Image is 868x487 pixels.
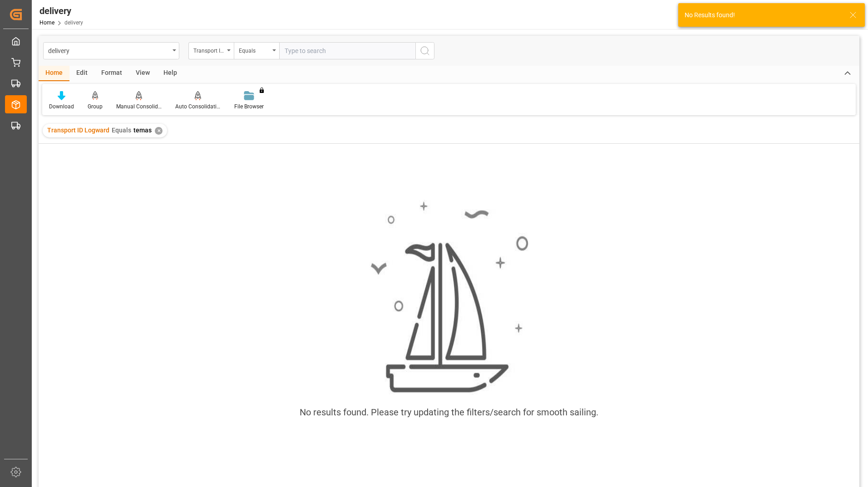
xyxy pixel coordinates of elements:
[193,44,224,55] div: Transport ID Logward
[279,42,415,59] input: Type to search
[69,66,94,81] div: Edit
[48,44,169,56] div: delivery
[94,66,129,81] div: Format
[685,10,841,20] div: No Results found!
[116,102,162,111] div: Manual Consolidation
[175,102,221,111] div: Auto Consolidation
[133,127,152,134] span: temas
[300,405,598,419] div: No results found. Please try updating the filters/search for smooth sailing.
[47,127,109,134] span: Transport ID Logward
[43,42,179,59] button: open menu
[88,102,103,111] div: Group
[39,19,54,26] a: Home
[49,102,74,111] div: Download
[239,44,270,55] div: Equals
[157,66,184,81] div: Help
[39,4,83,18] div: delivery
[129,66,157,81] div: View
[155,127,163,135] div: ✕
[370,200,528,395] img: smooth_sailing.jpeg
[39,66,69,81] div: Home
[415,42,434,59] button: search button
[112,127,131,134] span: Equals
[234,42,279,59] button: open menu
[188,42,234,59] button: open menu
